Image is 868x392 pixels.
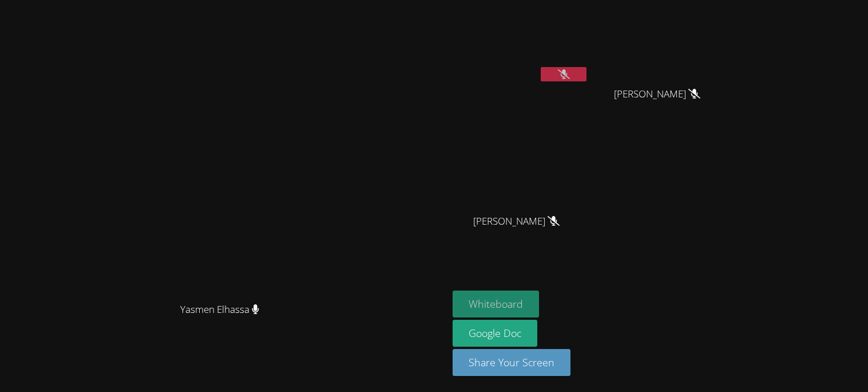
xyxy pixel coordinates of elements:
[453,291,539,317] button: Whiteboard
[180,301,259,318] span: Yasmen Elhassa
[473,213,560,230] span: [PERSON_NAME]
[453,320,537,347] a: Google Doc
[453,349,570,376] button: Share Your Screen
[614,86,700,103] span: [PERSON_NAME]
